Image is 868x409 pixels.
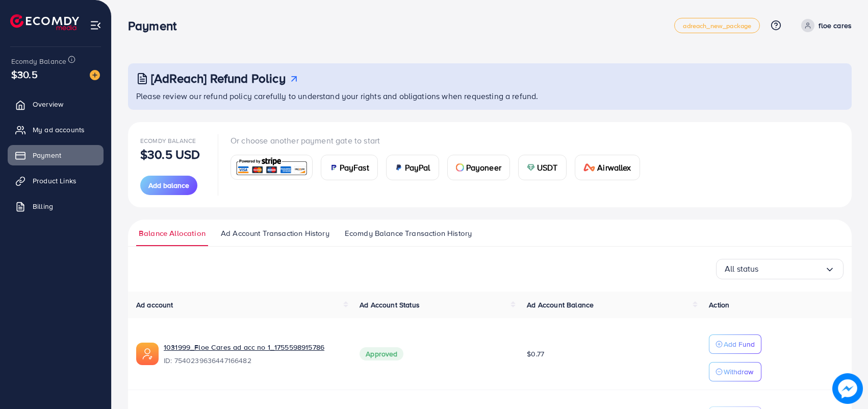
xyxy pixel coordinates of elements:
a: My ad accounts [8,119,104,140]
a: cardAirwallex [575,155,640,180]
span: Action [709,300,729,310]
img: card [527,163,535,172]
span: Ecomdy Balance [140,136,196,145]
p: floe cares [819,19,852,32]
span: Ad Account Transaction History [221,228,329,239]
span: Overview [33,99,63,109]
div: Search for option [716,259,844,279]
button: Add Fund [709,334,761,354]
img: ic-ads-acc.e4c84228.svg [136,343,159,365]
h3: Payment [128,18,185,33]
button: Withdraw [709,362,761,381]
span: Ecomdy Balance Transaction History [345,228,472,239]
span: Ad account [136,300,173,310]
a: cardPayPal [386,155,439,180]
img: card [234,156,309,178]
a: cardPayFast [321,155,378,180]
span: adreach_new_package [683,22,751,29]
span: Balance Allocation [139,228,206,239]
img: image [832,373,863,404]
a: cardUSDT [518,155,567,180]
a: Payment [8,145,104,165]
p: Add Fund [724,338,755,350]
a: Overview [8,94,104,114]
h3: [AdReach] Refund Policy [151,71,286,86]
span: Ad Account Balance [527,300,594,310]
a: cardPayoneer [447,155,510,180]
img: card [583,163,596,172]
span: Ad Account Status [360,300,420,310]
span: USDT [537,161,558,174]
span: Product Links [33,176,76,186]
span: $0.77 [527,349,544,359]
a: floe cares [797,19,852,32]
a: card [231,155,313,180]
input: Search for option [759,261,825,277]
span: Airwallex [597,161,631,174]
span: PayPal [405,161,430,174]
img: image [90,70,100,80]
a: Product Links [8,171,104,191]
span: $30.5 [11,67,38,82]
a: 1031999_Floe Cares ad acc no 1_1755598915786 [164,342,343,352]
span: All status [725,261,759,277]
p: Please review our refund policy carefully to understand your rights and obligations when requesti... [136,90,846,102]
img: menu [90,19,101,31]
img: card [329,163,338,172]
span: My ad accounts [33,125,85,135]
span: Approved [360,347,403,360]
span: Add balance [148,180,189,190]
span: Payoneer [466,161,501,174]
span: PayFast [340,161,369,174]
div: <span class='underline'>1031999_Floe Cares ad acc no 1_1755598915786</span></br>7540239636447166482 [164,342,343,366]
p: $30.5 USD [140,148,200,160]
span: Payment [33,150,61,160]
a: adreach_new_package [674,18,760,33]
img: logo [10,14,79,30]
span: Billing [33,201,53,211]
span: ID: 7540239636447166482 [164,355,343,366]
p: Withdraw [724,366,753,378]
a: Billing [8,196,104,216]
img: card [395,163,403,172]
img: card [456,163,464,172]
button: Add balance [140,176,197,195]
p: Or choose another payment gate to start [231,134,648,147]
span: Ecomdy Balance [11,56,66,66]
